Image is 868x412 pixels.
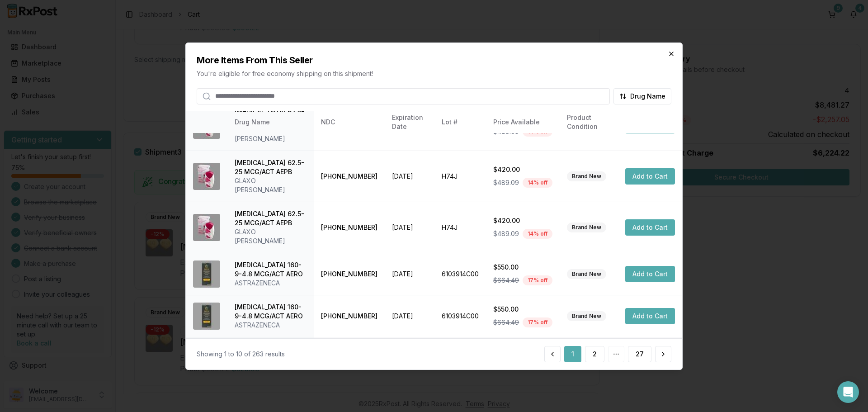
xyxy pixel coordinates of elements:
[314,151,385,202] td: [PHONE_NUMBER]
[493,229,519,238] span: $489.09
[628,346,651,362] button: 27
[227,111,314,133] th: Drug Name
[235,227,307,246] div: GLAXO [PERSON_NAME]
[625,168,675,185] button: Add to Cart
[493,165,552,174] div: $420.00
[385,253,434,295] td: [DATE]
[314,253,385,295] td: [PHONE_NUMBER]
[523,229,552,239] div: 14 % off
[385,151,434,202] td: [DATE]
[523,178,552,188] div: 14 % off
[625,219,675,236] button: Add to Cart
[567,269,606,279] div: Brand New
[314,202,385,253] td: [PHONE_NUMBER]
[625,117,675,133] button: Add to Cart
[235,303,307,321] div: [MEDICAL_DATA] 160-9-4.8 MCG/ACT AERO
[567,223,606,232] div: Brand New
[585,346,604,362] button: 2
[493,216,552,225] div: $420.00
[314,111,385,133] th: NDC
[235,260,307,279] div: [MEDICAL_DATA] 160-9-4.8 MCG/ACT AERO
[235,321,307,330] div: ASTRAZENECA
[193,260,220,288] img: Breztri Aerosphere 160-9-4.8 MCG/ACT AERO
[630,91,665,100] span: Drug Name
[493,318,519,327] span: $664.49
[560,111,618,133] th: Product Condition
[434,151,486,202] td: H74J
[625,308,675,324] button: Add to Cart
[193,214,220,241] img: Anoro Ellipta 62.5-25 MCG/ACT AEPB
[434,337,486,379] td: 6103914C00
[493,127,519,136] span: $489.09
[314,295,385,337] td: [PHONE_NUMBER]
[434,295,486,337] td: 6103914C00
[197,53,671,66] h2: More Items From This Seller
[523,275,552,285] div: 17 % off
[493,178,519,187] span: $489.09
[235,279,307,288] div: ASTRAZENECA
[385,295,434,337] td: [DATE]
[235,209,307,227] div: [MEDICAL_DATA] 62.5-25 MCG/ACT AEPB
[625,266,675,282] button: Add to Cart
[193,303,220,330] img: Breztri Aerosphere 160-9-4.8 MCG/ACT AERO
[613,88,671,104] button: Drug Name
[434,253,486,295] td: 6103914C00
[235,158,307,176] div: [MEDICAL_DATA] 62.5-25 MCG/ACT AEPB
[193,112,220,139] img: Anoro Ellipta 62.5-25 MCG/ACT AEPB
[493,305,552,314] div: $550.00
[314,337,385,379] td: [PHONE_NUMBER]
[493,263,552,272] div: $550.00
[193,163,220,190] img: Anoro Ellipta 62.5-25 MCG/ACT AEPB
[523,127,552,137] div: 14 % off
[197,69,671,78] p: You're eligible for free economy shipping on this shipment!
[523,317,552,327] div: 17 % off
[385,202,434,253] td: [DATE]
[235,125,307,143] div: GLAXO [PERSON_NAME]
[235,176,307,194] div: GLAXO [PERSON_NAME]
[385,111,434,133] th: Expiration Date
[493,276,519,285] span: $664.49
[486,111,560,133] th: Price Available
[434,202,486,253] td: H74J
[434,111,486,133] th: Lot #
[567,311,606,321] div: Brand New
[385,337,434,379] td: [DATE]
[197,350,285,359] div: Showing 1 to 10 of 263 results
[564,346,581,362] button: 1
[567,171,606,181] div: Brand New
